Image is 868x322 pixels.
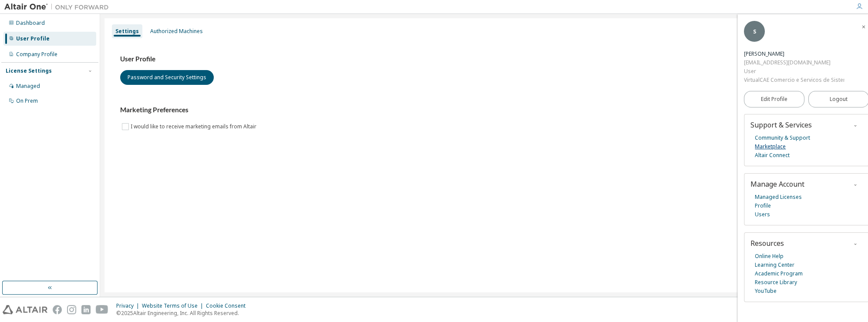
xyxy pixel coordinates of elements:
a: Users [755,210,770,219]
div: [EMAIL_ADDRESS][DOMAIN_NAME] [744,58,844,67]
a: Profile [755,201,771,210]
p: © 2025 Altair Engineering, Inc. All Rights Reserved. [116,309,251,317]
a: Edit Profile [744,91,804,107]
div: Authorized Machines [150,28,203,35]
img: instagram.svg [67,305,76,314]
a: Marketplace [755,142,786,151]
img: facebook.svg [53,305,62,314]
div: Website Terms of Use [142,302,206,309]
a: Learning Center [755,261,794,269]
div: Managed [16,83,40,90]
a: Academic Program [755,269,803,278]
div: User Profile [16,35,50,42]
label: I would like to receive marketing emails from Altair [131,121,258,132]
img: linkedin.svg [81,305,91,314]
a: Community & Support [755,134,810,142]
img: altair_logo.svg [3,305,47,314]
button: Password and Security Settings [120,70,214,85]
a: Altair Connect [755,151,790,160]
span: Manage Account [750,179,804,189]
img: youtube.svg [96,305,108,314]
div: Cookie Consent [206,302,251,309]
a: Resource Library [755,278,797,287]
div: On Prem [16,97,38,104]
div: Sofia Castanon [744,50,844,58]
a: Managed Licenses [755,193,802,201]
div: User [744,67,844,76]
div: Privacy [116,302,142,309]
h3: User Profile [120,55,848,64]
div: Dashboard [16,20,45,27]
img: Altair One [4,3,113,11]
div: Settings [115,28,139,35]
div: Company Profile [16,51,57,58]
div: VirtualCAE Comercio e Servicos de Sistemas LTDA [744,76,844,84]
span: S [753,28,756,35]
a: YouTube [755,287,777,295]
span: Support & Services [750,120,812,130]
a: Online Help [755,252,784,261]
h3: Marketing Preferences [120,106,848,114]
span: Edit Profile [761,96,787,103]
span: Logout [830,95,848,104]
span: Resources [750,238,784,248]
div: License Settings [6,67,52,74]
